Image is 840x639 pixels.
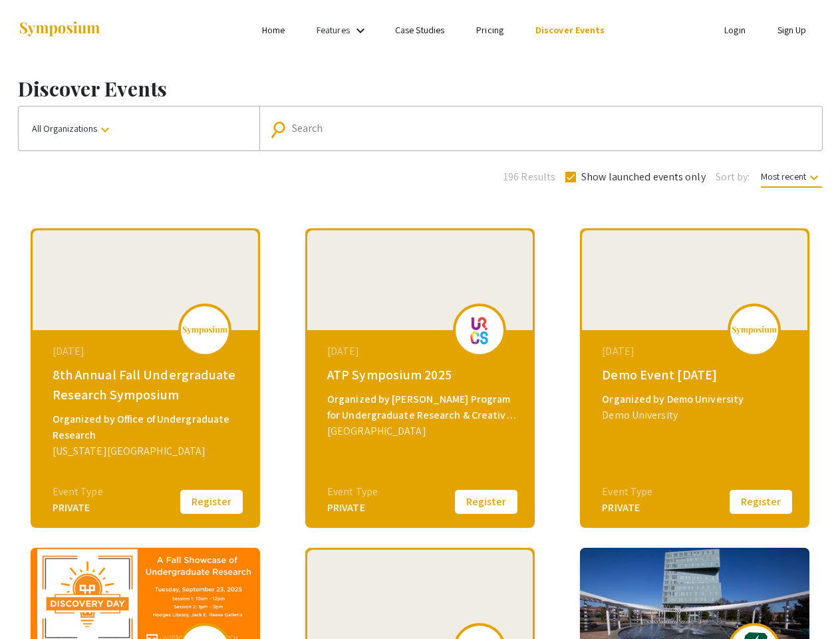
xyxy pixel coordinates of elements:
div: [DATE] [602,343,791,359]
img: atp2025_eventLogo_56bb79_.png [460,313,499,346]
button: All Organizations [19,106,259,150]
span: Sort by: [716,169,750,185]
div: [US_STATE][GEOGRAPHIC_DATA] [53,443,241,459]
span: Show launched events only [581,169,706,185]
div: Demo Event [DATE] [602,365,791,385]
button: Register [453,488,519,516]
div: Organized by Demo University [602,391,791,407]
a: Sign Up [777,24,807,36]
span: All Organizations [32,122,113,134]
div: PRIVATE [602,500,652,516]
span: 196 Results [503,169,555,185]
div: Event Type [53,484,103,500]
a: Pricing [476,24,503,36]
mat-icon: Expand Features list [352,23,368,39]
button: Register [728,488,794,516]
img: logo_v2.png [182,325,228,335]
mat-icon: Search [272,118,291,141]
div: [DATE] [327,343,516,359]
div: PRIVATE [53,500,103,516]
div: [GEOGRAPHIC_DATA] [327,423,516,439]
iframe: Chat [10,579,57,629]
div: PRIVATE [327,500,378,516]
button: Register [178,488,245,516]
a: Case Studies [395,24,444,36]
button: Most recent [750,164,833,188]
span: Most recent [761,170,822,188]
h1: Discover Events [18,77,823,101]
div: Event Type [327,484,378,500]
div: Demo University [602,407,791,423]
div: Event Type [602,484,652,500]
a: Login [724,24,746,36]
a: Home [262,24,285,36]
div: [DATE] [53,343,241,359]
div: ATP Symposium 2025 [327,365,516,385]
div: Organized by [PERSON_NAME] Program for Undergraduate Research & Creative Scholarship [327,391,516,423]
img: Symposium by ForagerOne [18,21,101,39]
div: 8th Annual Fall Undergraduate Research Symposium [53,365,241,405]
a: Features [317,24,350,36]
img: logo_v2.png [731,325,777,335]
div: Organized by Office of Undergraduate Research [53,411,241,443]
a: Discover Events [535,24,605,36]
mat-icon: keyboard_arrow_down [97,122,113,138]
mat-icon: keyboard_arrow_down [806,170,822,186]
